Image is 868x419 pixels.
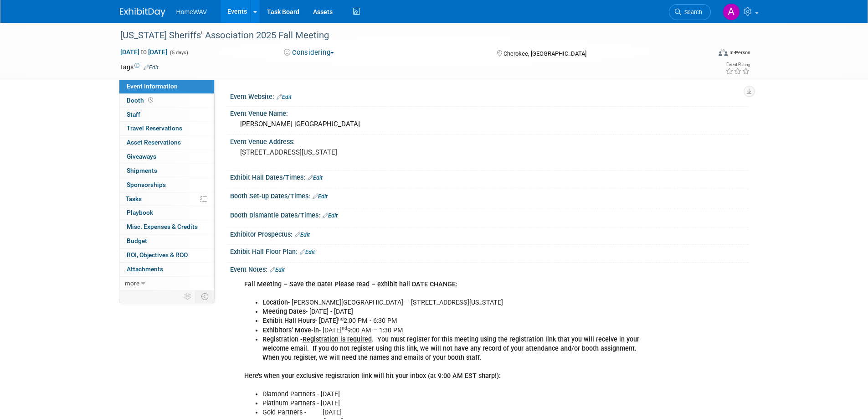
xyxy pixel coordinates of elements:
div: Event Rating [725,62,750,67]
span: Asset Reservations [127,139,181,146]
span: more [125,279,139,287]
span: Attachments [127,265,163,273]
a: Edit [300,249,315,255]
span: Tasks [126,195,142,202]
li: Gold Partners - [DATE] [262,408,643,417]
li: Diamond Partners - [DATE] [262,390,643,399]
a: Search [669,4,711,20]
a: Edit [308,175,323,181]
sup: nd [342,325,347,331]
b: Registration - . You must register for this meeting using the registration link that you will rec... [262,336,639,362]
img: Format-Inperson.png [719,49,728,56]
button: Considering [281,48,338,57]
span: ROI, Objectives & ROO [127,251,188,259]
div: Booth Dismantle Dates/Times: [230,208,749,220]
img: Amanda Jasper [723,3,740,21]
td: Toggle Event Tabs [195,290,214,302]
a: Tasks [119,192,214,206]
a: Edit [295,232,310,238]
div: Exhibitor Prospectus: [230,228,749,239]
a: Edit [144,64,159,71]
div: Event Website: [230,90,749,102]
span: HomeWAV [176,8,207,16]
a: Giveaways [119,150,214,164]
span: Misc. Expenses & Credits [127,223,198,230]
div: [PERSON_NAME] [GEOGRAPHIC_DATA] [237,117,742,131]
div: Exhibit Hall Dates/Times: [230,171,749,182]
li: Platinum Partners - [DATE] [262,399,643,408]
pre: [STREET_ADDRESS][US_STATE] [240,148,436,156]
b: Here’s when your exclusive registration link will hit your inbox (at 9:00 AM EST sharp!): [244,372,501,380]
div: Event Notes: [230,263,749,274]
b: Exhibitors’ Move-in [262,326,319,334]
span: Budget [127,237,147,244]
b: Location [262,299,288,306]
span: Cherokee, [GEOGRAPHIC_DATA] [503,50,586,57]
div: Event Venue Name: [230,107,749,118]
img: ExhibitDay [120,8,165,17]
a: Event Information [119,80,214,93]
u: Registration is required [303,336,372,343]
div: Event Format [657,47,751,61]
a: Edit [323,212,338,219]
span: [DATE] [DATE] [120,48,168,56]
span: (5 days) [169,50,188,56]
td: Tags [120,62,159,72]
a: Playbook [119,206,214,220]
li: - [DATE] 9:00 AM – 1:30 PM [262,326,643,335]
li: - [DATE] - [DATE] [262,307,643,316]
div: In-Person [729,49,750,56]
a: ROI, Objectives & ROO [119,248,214,262]
div: [US_STATE] Sheriffs' Association 2025 Fall Meeting [117,27,697,44]
a: Shipments [119,164,214,178]
li: - [DATE] 2:00 PM - 6:30 PM [262,316,643,326]
td: Personalize Event Tab Strip [180,290,196,302]
span: Staff [127,111,140,118]
a: Booth [119,94,214,108]
a: Edit [313,193,328,200]
a: Sponsorships [119,178,214,192]
a: Travel Reservations [119,122,214,135]
b: Exhibit Hall Hours [262,317,315,325]
div: Booth Set-up Dates/Times: [230,189,749,201]
span: Shipments [127,167,157,174]
span: to [139,48,148,56]
span: Search [681,9,702,16]
span: Sponsorships [127,181,166,188]
span: Booth [127,97,155,104]
a: Asset Reservations [119,136,214,150]
b: Meeting Dates [262,308,306,316]
li: - [PERSON_NAME][GEOGRAPHIC_DATA] – [STREET_ADDRESS][US_STATE] [262,298,643,307]
a: Misc. Expenses & Credits [119,220,214,234]
sup: nd [338,316,344,322]
a: Staff [119,108,214,122]
b: Fall Meeting – Save the Date! Please read – exhibit hall DATE CHANGE: [244,280,457,288]
span: Giveaways [127,153,156,160]
span: Playbook [127,209,153,216]
span: Event Information [127,83,178,90]
div: Event Venue Address: [230,135,749,146]
a: Edit [277,94,292,100]
span: Travel Reservations [127,124,182,132]
div: Exhibit Hall Floor Plan: [230,245,749,257]
a: Budget [119,234,214,248]
a: Edit [270,267,285,273]
a: more [119,277,214,290]
a: Attachments [119,263,214,276]
span: Booth not reserved yet [146,97,155,103]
